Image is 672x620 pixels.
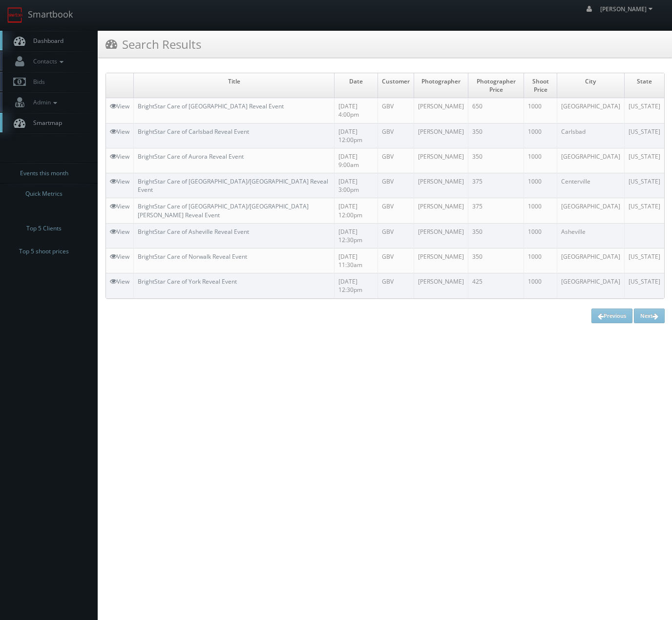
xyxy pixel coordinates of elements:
span: Bids [28,78,45,86]
td: [US_STATE] [624,98,664,123]
td: [US_STATE] [624,173,664,198]
a: BrightStar Care of Norwalk Reveal Event [138,252,247,261]
td: 375 [468,198,524,223]
td: [PERSON_NAME] [414,123,468,148]
a: View [110,202,129,210]
a: View [110,277,129,286]
td: 350 [468,223,524,248]
td: GBV [378,248,414,273]
td: [DATE] 3:00pm [335,173,378,198]
td: [PERSON_NAME] [414,98,468,123]
td: 1000 [524,273,557,298]
td: [PERSON_NAME] [414,273,468,298]
td: Shoot Price [524,73,557,98]
td: 375 [468,173,524,198]
span: Top 5 shoot prices [19,247,69,256]
td: City [557,73,624,98]
a: BrightStar Care of [GEOGRAPHIC_DATA]/[GEOGRAPHIC_DATA][PERSON_NAME] Reveal Event [138,202,309,219]
td: [PERSON_NAME] [414,198,468,223]
a: View [110,152,129,161]
td: [PERSON_NAME] [414,148,468,173]
span: Top 5 Clients [26,224,62,233]
td: [DATE] 4:00pm [335,98,378,123]
span: Contacts [28,57,66,65]
td: Centerville [557,173,624,198]
td: GBV [378,123,414,148]
td: [GEOGRAPHIC_DATA] [557,98,624,123]
td: [US_STATE] [624,123,664,148]
span: Quick Metrics [25,189,63,199]
td: [US_STATE] [624,248,664,273]
a: BrightStar Care of York Reveal Event [138,277,237,286]
td: [US_STATE] [624,198,664,223]
td: 1000 [524,98,557,123]
a: View [110,252,129,261]
img: smartbook-logo.png [7,7,23,23]
td: Date [335,73,378,98]
td: Carlsbad [557,123,624,148]
td: 350 [468,123,524,148]
td: 1000 [524,173,557,198]
td: [GEOGRAPHIC_DATA] [557,148,624,173]
span: Dashboard [28,37,63,45]
span: Events this month [20,168,68,178]
a: BrightStar Care of [GEOGRAPHIC_DATA] Reveal Event [138,102,284,110]
td: [GEOGRAPHIC_DATA] [557,198,624,223]
a: View [110,127,129,136]
td: Photographer Price [468,73,524,98]
td: [PERSON_NAME] [414,223,468,248]
a: BrightStar Care of Asheville Reveal Event [138,227,249,236]
td: [DATE] 11:30am [335,248,378,273]
td: 1000 [524,223,557,248]
td: [DATE] 12:30pm [335,273,378,298]
td: GBV [378,148,414,173]
td: 350 [468,148,524,173]
td: [DATE] 9:00am [335,148,378,173]
td: [DATE] 12:00pm [335,123,378,148]
td: [PERSON_NAME] [414,248,468,273]
td: 1000 [524,148,557,173]
td: Asheville [557,223,624,248]
td: Customer [378,73,414,98]
a: BrightStar Care of [GEOGRAPHIC_DATA]/[GEOGRAPHIC_DATA] Reveal Event [138,177,328,194]
a: BrightStar Care of Aurora Reveal Event [138,152,244,161]
td: GBV [378,223,414,248]
span: Admin [28,98,60,106]
td: GBV [378,173,414,198]
td: GBV [378,273,414,298]
td: 1000 [524,123,557,148]
a: BrightStar Care of Carlsbad Reveal Event [138,127,249,136]
td: State [624,73,664,98]
td: 650 [468,98,524,123]
td: 1000 [524,198,557,223]
span: Smartmap [28,119,62,127]
td: [PERSON_NAME] [414,173,468,198]
a: View [110,227,129,236]
td: Photographer [414,73,468,98]
td: [US_STATE] [624,148,664,173]
td: [GEOGRAPHIC_DATA] [557,248,624,273]
td: GBV [378,198,414,223]
span: [PERSON_NAME] [600,5,655,13]
td: 425 [468,273,524,298]
td: [US_STATE] [624,273,664,298]
td: GBV [378,98,414,123]
a: View [110,102,129,110]
a: View [110,177,129,186]
td: 350 [468,248,524,273]
td: [DATE] 12:30pm [335,223,378,248]
td: 1000 [524,248,557,273]
h3: Search Results [105,36,201,53]
td: [GEOGRAPHIC_DATA] [557,273,624,298]
td: [DATE] 12:00pm [335,198,378,223]
td: Title [134,73,335,98]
